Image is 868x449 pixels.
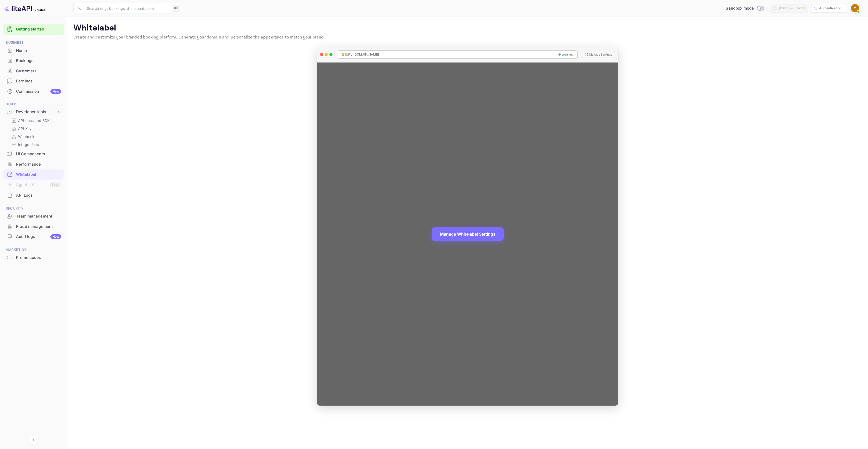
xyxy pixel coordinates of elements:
[3,149,64,159] a: UI Components
[3,87,64,96] a: CommissionNew
[3,149,64,159] div: UI Components
[9,141,62,148] div: Integrations
[16,58,61,64] div: Bookings
[18,142,39,147] p: Integrations
[3,46,64,55] a: Home
[18,126,33,131] p: API Keys
[16,78,61,84] div: Earnings
[3,169,64,179] a: Whitelabel
[18,134,36,139] p: Webhooks
[3,159,64,169] a: Performance
[9,117,62,124] div: API docs and SDKs
[3,232,64,241] a: Audit logsNew
[819,6,844,11] p: Authenticating...
[3,102,64,107] span: Build
[29,436,38,445] button: Collapse navigation
[16,224,61,230] div: Fraud management
[3,253,64,263] div: Promo codes
[50,89,61,94] div: New
[18,118,52,123] p: API docs and SDKs
[3,247,64,253] span: Marketing
[73,34,862,41] p: Create and customize your branded booking platform. Generate your domain and personalize the appe...
[16,89,61,95] div: Commission
[172,5,180,12] div: ⌘K
[50,234,61,239] div: New
[4,4,45,12] img: LiteAPI logo
[3,222,64,232] div: Fraud management
[3,87,64,97] div: CommissionNew
[3,66,64,76] a: Customers
[11,126,60,131] a: API Keys
[16,234,61,240] div: Audit logs
[16,213,61,219] div: Team management
[11,134,60,139] a: Webhooks
[726,5,754,11] span: Sandbox mode
[11,118,60,123] a: API docs and SDKs
[3,56,64,65] a: Bookings
[9,125,62,132] div: API Keys
[3,107,64,117] div: Developer tools
[73,23,862,33] p: Whitelabel
[582,51,615,58] button: Manage Settings
[3,211,64,221] div: Team management
[851,4,859,12] img: tripCheckiner
[3,56,64,66] div: Bookings
[16,192,61,198] div: API Logs
[3,253,64,262] a: Promo codes
[16,109,56,115] div: Developer tools
[16,255,61,261] div: Promo codes
[3,66,64,76] div: Customers
[3,206,64,211] span: Security
[3,76,64,86] div: Earnings
[3,232,64,242] div: Audit logsNew
[724,5,766,11] div: Switch to Production mode
[3,24,64,35] div: Getting started
[562,53,575,57] span: Loading...
[3,222,64,231] a: Fraud management
[3,211,64,221] a: Team management
[3,169,64,180] div: Whitelabel
[341,52,379,57] span: 🔒 [URL][DOMAIN_NAME]
[16,68,61,74] div: Customers
[3,76,64,86] a: Earnings
[11,142,60,147] a: Integrations
[779,6,805,11] div: [DATE] — [DATE]
[16,172,61,177] div: Whitelabel
[16,48,61,54] div: Home
[9,133,62,140] div: Webhooks
[16,161,61,167] div: Performance
[3,190,64,200] div: API Logs
[16,151,61,157] div: UI Components
[432,227,504,241] button: Manage Whitelabel Settings
[16,26,61,32] a: Getting started
[3,190,64,200] a: API Logs
[84,3,170,13] input: Search (e.g. bookings, documentation)
[3,40,64,45] span: Business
